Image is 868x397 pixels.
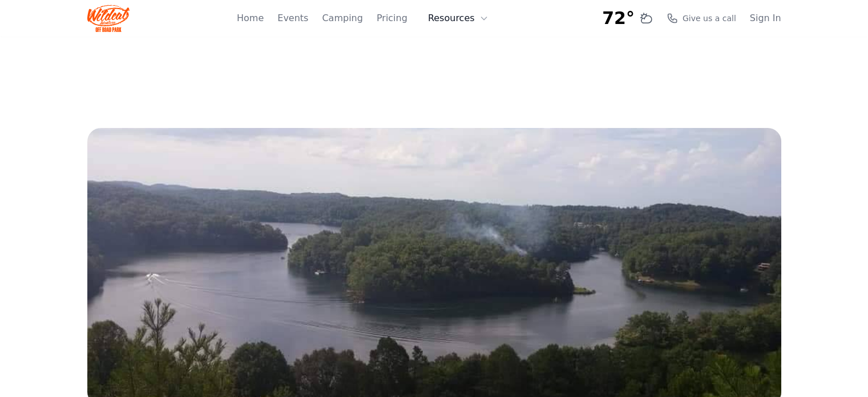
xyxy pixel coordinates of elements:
span: Give us a call [683,13,736,24]
a: Events [277,11,308,25]
a: Sign In [750,11,781,25]
a: Home [237,11,264,25]
span: 72° [602,8,635,29]
a: Camping [322,11,362,25]
a: Give us a call [667,13,736,24]
a: Pricing [377,11,407,25]
img: Wildcat Logo [87,5,130,32]
button: Resources [421,7,495,30]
